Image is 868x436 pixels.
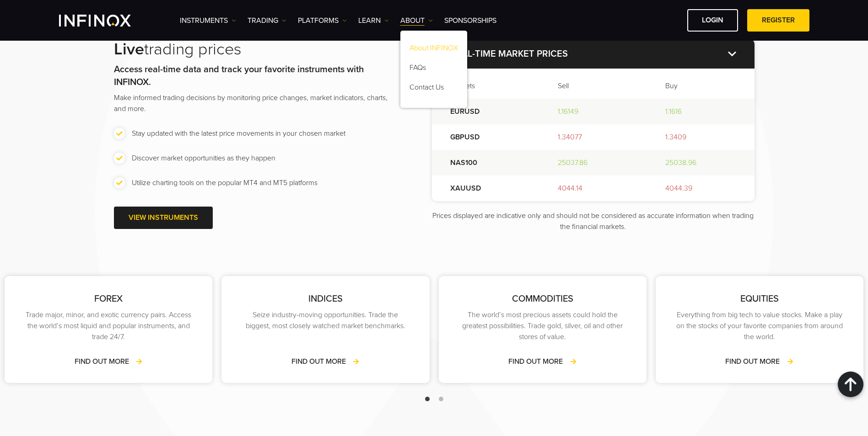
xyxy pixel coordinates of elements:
a: REGISTER [747,9,809,32]
td: GBPUSD [432,124,539,150]
a: Instruments [180,15,236,26]
td: XAUUSD [432,175,539,201]
td: NAS100 [432,150,539,175]
td: EURUSD [432,99,539,124]
a: PLATFORMS [298,15,347,26]
p: FOREX [23,292,194,306]
li: Stay updated with the latest price movements in your chosen market [114,128,395,139]
p: The world’s most precious assets could hold the greatest possibilities. Trade gold, silver, oil a... [457,309,628,342]
a: Learn [358,15,389,26]
p: Trade major, minor, and exotic currency pairs. Access the world’s most liquid and popular instrum... [23,309,194,342]
td: 1.16149 [539,99,647,124]
a: About INFINOX [400,40,467,59]
a: FIND OUT MORE [291,356,360,367]
p: Prices displayed are indicative only and should not be considered as accurate information when tr... [432,210,755,232]
p: Seize industry-moving opportunities. Trade the biggest, most closely watched market benchmarks. [240,309,411,331]
td: 25037.86 [539,150,647,175]
a: ABOUT [400,15,433,26]
td: 4044.14 [539,175,647,201]
a: LOGIN [687,9,738,32]
p: INDICES [240,292,411,306]
th: Buy [647,69,755,99]
strong: Real-time market prices [450,48,568,59]
td: 4044.39 [647,175,755,201]
a: Contact Us [400,79,467,99]
strong: Live [114,39,144,59]
th: Sell [539,69,647,99]
a: FIND OUT MORE [75,356,143,367]
a: TRADING [248,15,286,26]
p: Everything from big tech to value stocks. Make a play on the stocks of your favorite companies fr... [674,309,845,342]
a: SPONSORSHIPS [444,15,496,26]
li: Discover market opportunities as they happen [114,153,395,164]
h2: trading prices [114,39,395,59]
p: Make informed trading decisions by monitoring price changes, market indicators, charts, and more. [114,92,395,114]
li: Utilize charting tools on the popular MT4 and MT5 platforms [114,177,395,188]
td: 1.1616 [647,99,755,124]
span: Go to slide 2 [439,397,443,401]
a: INFINOX Logo [59,15,152,27]
a: FIND OUT MORE [508,356,577,367]
td: 25038.96 [647,150,755,175]
span: Go to slide 1 [425,397,430,401]
a: FIND OUT MORE [725,356,793,367]
td: 1.34077 [539,124,647,150]
strong: Access real-time data and track your favorite instruments with INFINOX. [114,64,364,88]
p: COMMODITIES [457,292,628,306]
p: EQUITIES [674,292,845,306]
a: VIEW INSTRUMENTS [114,207,213,229]
a: FAQs [400,59,467,79]
th: Markets [432,69,539,99]
td: 1.3409 [647,124,755,150]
